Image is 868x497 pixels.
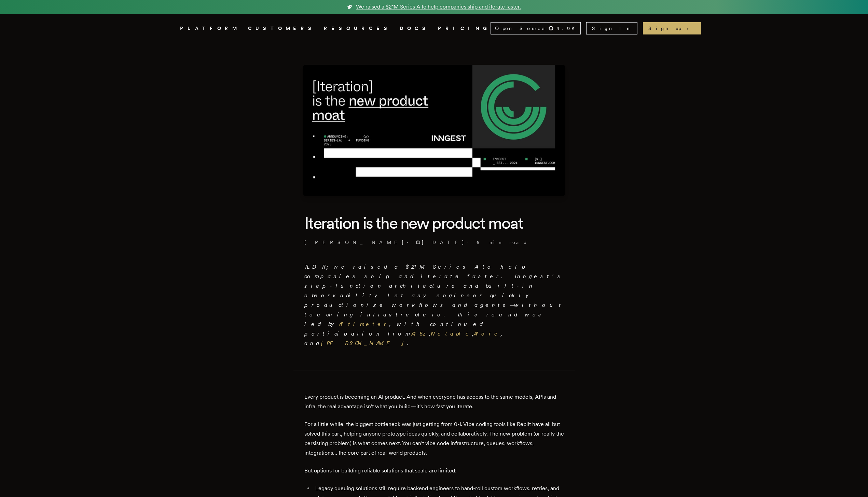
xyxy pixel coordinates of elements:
a: [PERSON_NAME] [321,340,407,346]
em: TLDR; we raised a $21M Series A to help companies ship and iterate faster. Inngest's step-functio... [304,264,564,346]
a: Afore [474,330,501,337]
a: CUSTOMERS [248,24,316,33]
span: → [684,25,695,32]
a: A16z [411,330,429,337]
p: · · [304,239,564,246]
button: PLATFORM [180,24,240,33]
a: Notable [431,330,472,337]
a: [PERSON_NAME] [304,239,404,246]
button: RESOURCES [324,24,391,33]
span: Open Source [495,25,546,32]
a: Sign In [586,22,637,34]
span: 6 min read [477,239,528,246]
span: 4.9 K [556,25,579,32]
span: We raised a $21M Series A to help companies ship and iterate faster. [356,3,521,11]
img: Featured image for Iteration is the new product moat blog post [303,65,565,196]
p: But options for building reliable solutions that scale are limited: [304,466,564,475]
a: PRICING [438,24,491,33]
a: Sign up [643,22,701,34]
p: For a little while, the biggest bottleneck was just getting from 0-1. Vibe coding tools like Repl... [304,420,564,458]
span: [DATE] [416,239,465,246]
p: Every product is becoming an AI product. And when everyone has access to the same models, APIs an... [304,392,564,411]
a: Altimeter [339,321,389,327]
a: DOCS [400,24,430,33]
nav: Global [161,14,707,43]
h1: Iteration is the new product moat [304,212,564,233]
